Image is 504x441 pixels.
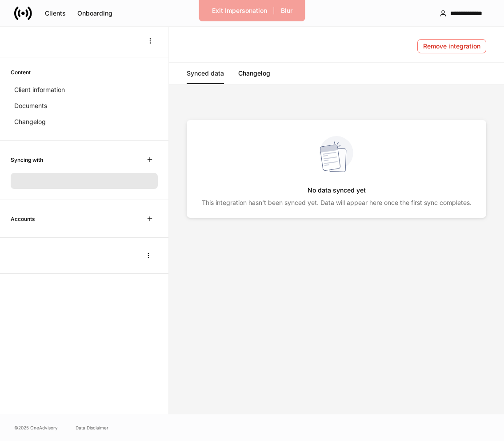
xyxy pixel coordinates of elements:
[11,98,158,114] a: Documents
[45,10,66,16] div: Clients
[417,39,486,53] button: Remove integration
[281,8,292,14] div: Blur
[11,68,31,76] h6: Content
[11,82,158,98] a: Client information
[14,101,47,110] p: Documents
[238,63,270,84] a: Changelog
[206,4,273,18] button: Exit Impersonation
[187,63,224,84] a: Synced data
[76,424,108,431] a: Data Disclaimer
[212,8,267,14] div: Exit Impersonation
[77,10,112,16] div: Onboarding
[72,6,118,20] button: Onboarding
[308,182,366,198] h5: No data synced yet
[39,6,72,20] button: Clients
[423,43,480,49] div: Remove integration
[11,114,158,130] a: Changelog
[14,85,65,94] p: Client information
[14,424,58,431] span: © 2025 OneAdvisory
[202,198,472,207] p: This integration hasn't been synced yet. Data will appear here once the first sync completes.
[275,4,298,18] button: Blur
[14,117,46,126] p: Changelog
[11,215,35,223] h6: Accounts
[11,156,43,164] h6: Syncing with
